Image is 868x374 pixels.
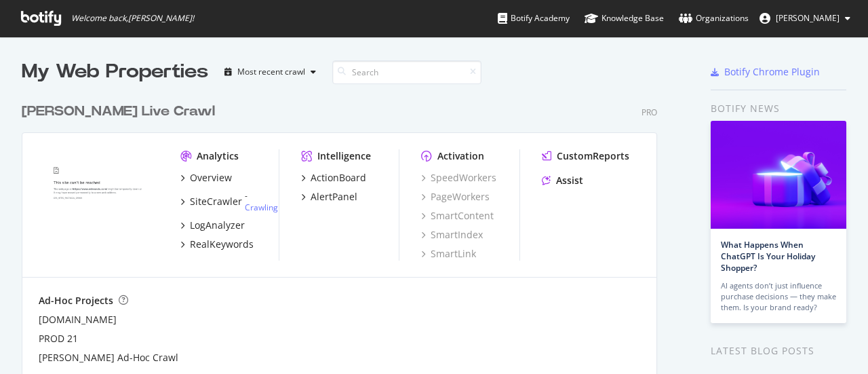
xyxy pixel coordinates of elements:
div: Most recent crawl [237,68,305,76]
div: Overview [190,171,232,185]
div: CustomReports [557,149,629,163]
a: PageWorkers [421,190,490,204]
div: SiteCrawler [190,195,242,208]
div: Latest Blog Posts [711,343,846,358]
a: RealKeywords [180,238,254,251]
a: SmartLink [421,247,476,261]
div: Knowledge Base [585,12,664,25]
div: Botify Chrome Plugin [724,65,820,79]
div: Assist [556,174,583,187]
a: Botify Chrome Plugin [711,65,820,79]
a: What Happens When ChatGPT Is Your Holiday Shopper? [721,239,815,274]
a: Crawling [245,202,278,213]
div: [PERSON_NAME] Live Crawl [22,102,215,121]
input: Search [332,60,481,84]
a: Overview [180,171,232,185]
a: AlertPanel [301,190,357,204]
a: Assist [542,174,583,187]
div: ActionBoard [311,171,366,185]
div: Analytics [197,149,239,163]
img: edmunds.com [39,149,159,246]
button: Most recent crawl [219,61,321,83]
a: PROD 21 [39,332,78,345]
div: AlertPanel [311,190,357,204]
img: What Happens When ChatGPT Is Your Holiday Shopper? [711,121,846,229]
div: Activation [437,149,484,163]
div: Intelligence [317,149,371,163]
div: RealKeywords [190,238,254,251]
a: CustomReports [542,149,629,163]
button: [PERSON_NAME] [749,7,861,29]
a: [DOMAIN_NAME] [39,313,117,326]
div: AI agents don’t just influence purchase decisions — they make them. Is your brand ready? [721,280,836,313]
div: Ad-Hoc Projects [39,294,113,307]
div: Organizations [679,12,749,25]
a: [PERSON_NAME] Live Crawl [22,102,220,121]
a: ActionBoard [301,171,366,185]
div: LogAnalyzer [190,219,245,232]
span: Ren Lacerda [776,12,840,24]
div: Botify news [711,101,846,116]
a: SpeedWorkers [421,171,496,185]
a: LogAnalyzer [180,219,245,232]
div: Botify Academy [498,12,570,25]
a: SmartContent [421,209,494,223]
div: Pro [642,107,657,118]
span: Welcome back, [PERSON_NAME] ! [71,13,194,24]
a: SmartIndex [421,228,483,242]
a: SiteCrawler- Crawling [180,190,278,213]
a: [PERSON_NAME] Ad-Hoc Crawl [39,351,178,364]
div: - [245,190,278,213]
div: My Web Properties [22,58,208,86]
